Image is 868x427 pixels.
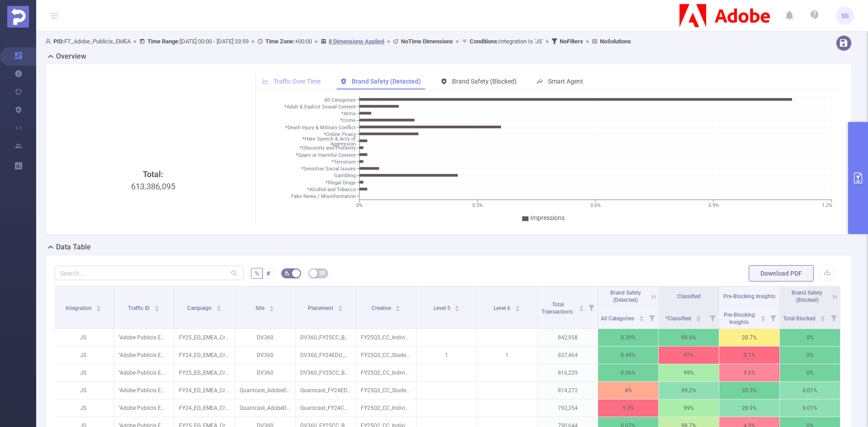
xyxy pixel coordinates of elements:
span: Brand Safety (Blocked) [792,290,822,303]
i: icon: caret-down [820,318,825,320]
tspan: *Online Piracy [324,131,356,137]
p: DV360 [235,329,295,346]
p: 0.06% [598,364,658,381]
p: FY24_EG_EMEA_Creative_EDU_Acquisition_Buy_4200323233_P36036 [225039] [175,347,235,364]
i: icon: caret-up [761,314,766,317]
i: icon: caret-down [579,308,584,310]
span: Campaign [187,305,213,311]
div: Sort [216,304,222,310]
span: Pre-Blocking Insights [723,293,775,300]
b: No Filters [560,38,583,45]
span: Creative [372,305,392,311]
i: icon: caret-down [217,308,222,310]
i: icon: caret-up [338,304,343,307]
i: icon: caret-up [396,304,401,307]
p: 1 [417,347,477,364]
div: Sort [154,304,160,310]
p: 0.39% [598,329,658,346]
p: 0.1% [719,347,779,364]
span: Brand Safety (Blocked) [452,78,517,85]
i: Filter menu [767,307,779,328]
div: 613,386,095 [58,168,248,320]
p: FY25Q3_CC_Student_CCPro_TR_TR_DiscountedPricing_ST_728x90_NA_NA.jpg [5525510] [356,382,416,399]
p: 35.5% [719,382,779,399]
p: DV360_FY24EDU_BEH_CustomIntent_ZA_DSK_BAN_728x90 [7938820] [296,347,356,364]
tspan: 0.3% [472,202,482,208]
div: Sort [760,314,766,320]
span: Pre-Blocking Insights [724,312,755,325]
div: Sort [269,304,274,310]
p: 816,229 [538,364,598,381]
div: Sort [696,314,701,320]
tspan: *Terrorism [331,159,356,165]
i: icon: caret-down [155,308,160,310]
i: icon: caret-up [269,304,274,307]
p: 792,354 [538,399,598,417]
b: No Time Dimensions [401,38,453,45]
tspan: *Illegal Drugs [325,180,356,186]
span: Integration Is 'JS' [470,38,543,45]
p: "Adobe Publicis Emea Tier 1" [27133] [114,399,174,417]
i: icon: user [45,38,53,44]
tspan: 0.6% [590,202,600,208]
span: Traffic Over Time [274,78,321,85]
span: Total Blocked [783,315,817,322]
p: FY25Q3_CC_Student_CCPro_ZA_EN_DiscountedPricing_ST_728x90_NA_NA.jpg [5525518] [356,347,416,364]
p: 0.49% [598,347,658,364]
div: Sort [338,304,343,310]
span: % [255,270,259,277]
p: 20.7% [719,329,779,346]
tspan: *Obscenity and Profanity [300,145,356,151]
p: "Adobe Publicis Emea Tier 3" [34289] [114,364,174,381]
span: FT_Adobe_Publicis_EMEA [DATE] 00:00 - [DATE] 23:59 +00:00 [45,38,631,45]
p: 0% [780,329,840,346]
span: Level 6 [494,305,512,311]
span: Impressions [530,214,565,221]
i: icon: line-chart [262,78,269,84]
i: icon: caret-down [269,308,274,310]
span: > [312,38,321,45]
i: Filter menu [827,307,840,328]
span: *Classified [665,315,693,322]
p: 0.01% [780,399,840,417]
tspan: 0% [356,202,363,208]
span: Traffic ID [128,305,151,311]
tspan: Fake News / Misinformation [291,194,356,200]
span: Brand Safety (Detected) [352,78,421,85]
tspan: *Spam or Harmful Content [296,152,356,158]
span: All Categories [601,315,636,322]
p: FY25Q3_CC_Individual_Illustrator_PL_PL_AdobeMaxApr2025-TextToPattern_ST_300x250_TextToPattern_Rel... [356,329,416,346]
p: FY25Q2_CC_Individual_CCIAllApps_tr_tr_Imaginarium_AN_728x90_NA_BAU.gif [5366119] [356,399,416,417]
tspan: *Adult & Explicit Sexual Content [284,104,356,110]
i: icon: caret-up [639,314,644,317]
p: 28.9% [719,399,779,417]
tspan: All Categories [324,97,356,103]
p: Quantcast_FY24EDU_PSP_CLTV80100_TR_DSK_BAN_728X90 [7986251] [296,382,356,399]
p: 0% [780,347,840,364]
p: JS [53,399,113,417]
div: Sort [820,314,826,320]
p: FY25_EG_EMEA_Creative_CCM_Acquisition_Buy_4200323233_P36036_Tier2 [271278] [175,329,235,346]
div: Sort [639,314,644,320]
i: icon: caret-up [96,304,101,307]
i: Filter menu [585,286,598,328]
p: 837,464 [538,347,598,364]
i: icon: caret-down [639,318,644,320]
i: Filter menu [646,307,658,328]
span: Level 5 [434,305,452,311]
span: > [131,38,139,45]
tspan: *Alcohol and Tobacco [307,187,356,192]
h2: Data Table [56,242,91,253]
i: icon: caret-down [455,308,460,310]
div: Sort [395,304,401,310]
span: > [453,38,462,45]
span: > [384,38,393,45]
p: DV360_FY25CC_BEH_AA-CustomIntentCompetitor_TR_DSK_BAN_300x250_NA_NA_ROI_NA [9348013] [296,364,356,381]
span: Classified [677,293,701,300]
p: DV360 [235,364,295,381]
i: icon: bg-colors [284,270,290,276]
div: Sort [96,304,101,310]
tspan: 1.2% [821,202,832,208]
p: 814,272 [538,382,598,399]
i: icon: caret-up [579,304,584,307]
